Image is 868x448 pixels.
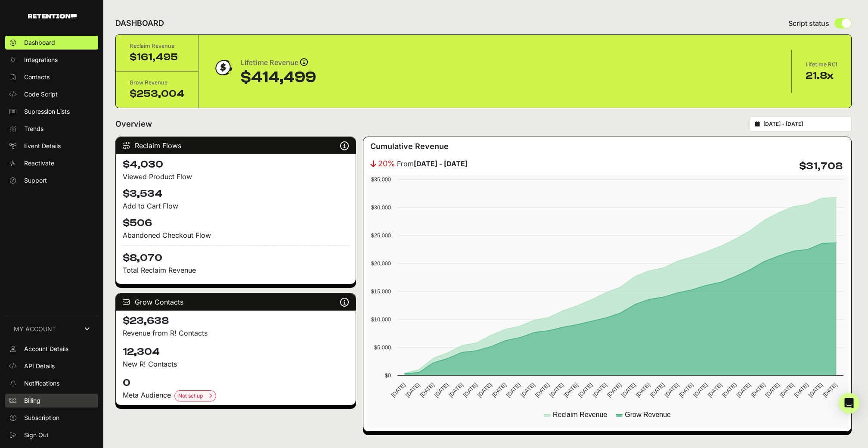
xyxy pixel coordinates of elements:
div: $253,004 [130,87,184,101]
a: Contacts [5,70,98,84]
a: Subscription [5,411,98,425]
h4: $506 [123,216,349,230]
h4: $3,534 [123,187,349,201]
p: Total Reclaim Revenue [123,265,349,275]
text: [DATE] [635,382,651,398]
text: $25,000 [371,232,391,239]
text: [DATE] [476,382,493,398]
span: Account Details [24,345,68,353]
span: Event Details [24,142,61,150]
span: Script status [788,18,829,28]
text: $35,000 [371,176,391,183]
img: dollar-coin-05c43ed7efb7bc0c12610022525b4bbbb207c7efeef5aecc26f025e68dcafac9.png [212,57,234,78]
a: Code Script [5,87,98,101]
text: [DATE] [404,382,421,398]
text: [DATE] [707,382,723,398]
img: Retention.com [28,14,77,19]
div: $414,499 [241,69,316,86]
div: Viewed Product Flow [123,171,349,182]
text: $20,000 [371,260,391,267]
h3: Cumulative Revenue [370,140,449,152]
text: [DATE] [390,382,407,398]
text: [DATE] [692,382,709,398]
text: $10,000 [371,316,391,323]
text: [DATE] [620,382,637,398]
div: Add to Cart Flow [123,201,349,211]
div: Meta Audience [123,390,349,401]
span: Integrations [24,56,58,64]
text: [DATE] [462,382,479,398]
h2: DASHBOARD [115,17,164,29]
text: [DATE] [520,382,536,398]
text: [DATE] [735,382,752,398]
a: Event Details [5,139,98,153]
a: Reactivate [5,156,98,170]
text: [DATE] [491,382,508,398]
a: Notifications [5,376,98,390]
a: Integrations [5,53,98,67]
text: Reclaim Revenue [553,411,607,418]
span: Reactivate [24,159,54,168]
div: Lifetime Revenue [241,57,316,69]
text: $30,000 [371,204,391,211]
text: [DATE] [433,382,450,398]
h4: $31,708 [799,159,843,173]
text: [DATE] [821,382,838,398]
h4: $8,070 [123,246,349,265]
div: Reclaim Revenue [130,42,184,50]
strong: [DATE] - [DATE] [414,159,468,168]
text: [DATE] [663,382,680,398]
span: Billing [24,396,40,405]
span: Code Script [24,90,58,99]
h4: $23,638 [123,314,349,328]
text: $5,000 [374,344,391,351]
span: Support [24,176,47,185]
a: Support [5,174,98,187]
span: Supression Lists [24,107,70,116]
a: MY ACCOUNT [5,316,98,342]
h4: 0 [123,376,349,390]
a: Trends [5,122,98,136]
span: Trends [24,124,43,133]
p: Revenue from R! Contacts [123,328,349,338]
a: Supression Lists [5,105,98,118]
text: [DATE] [577,382,594,398]
text: [DATE] [721,382,738,398]
text: [DATE] [678,382,694,398]
a: Account Details [5,342,98,356]
span: Contacts [24,73,50,81]
text: [DATE] [606,382,623,398]
span: 20% [378,158,395,170]
text: [DATE] [505,382,522,398]
text: [DATE] [534,382,551,398]
span: API Details [24,362,55,370]
a: Dashboard [5,36,98,50]
span: From [397,159,468,169]
div: Grow Contacts [116,293,356,311]
a: API Details [5,359,98,373]
text: [DATE] [793,382,810,398]
text: [DATE] [807,382,824,398]
span: MY ACCOUNT [14,325,56,333]
span: Subscription [24,414,59,422]
text: [DATE] [548,382,565,398]
span: Notifications [24,379,59,388]
div: Reclaim Flows [116,137,356,154]
div: Abandoned Checkout Flow [123,230,349,240]
text: [DATE] [649,382,666,398]
text: [DATE] [750,382,766,398]
text: [DATE] [778,382,795,398]
h4: 12,304 [123,345,349,359]
span: Dashboard [24,38,55,47]
text: [DATE] [563,382,580,398]
a: Sign Out [5,428,98,442]
text: [DATE] [419,382,436,398]
p: New R! Contacts [123,359,349,369]
a: Billing [5,394,98,408]
text: $0 [385,372,391,379]
div: Open Intercom Messenger [839,393,859,414]
text: $15,000 [371,288,391,295]
div: Lifetime ROI [806,60,837,69]
h4: $4,030 [123,158,349,171]
span: Sign Out [24,431,49,439]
